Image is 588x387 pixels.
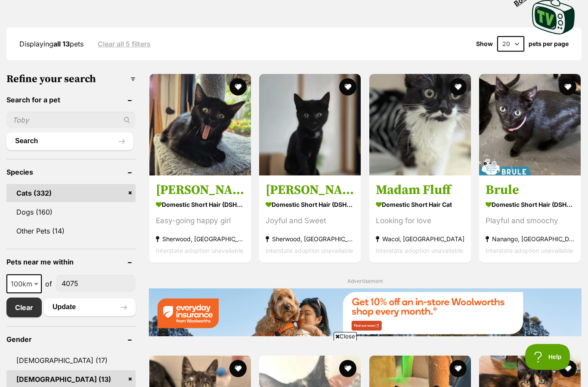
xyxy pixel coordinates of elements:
[6,73,136,85] h3: Refine your search
[149,175,251,262] a: [PERSON_NAME] Domestic Short Hair (DSH) Cat Easy-going happy girl Sherwood, [GEOGRAPHIC_DATA] Int...
[6,203,136,221] a: Dogs (160)
[479,74,581,175] img: Brule - Domestic Short Hair (DSH) Cat
[347,278,383,284] span: Advertisement
[6,258,136,266] header: Pets near me within
[6,335,136,343] header: Gender
[486,198,574,210] strong: Domestic Short Hair (DSH) Cat
[476,40,493,47] span: Show
[559,360,576,377] button: favourite
[369,74,471,175] img: Madam Fluff - Domestic Short Hair Cat
[156,215,244,226] div: Easy-going happy girl
[559,78,576,95] button: favourite
[449,360,467,377] button: favourite
[486,181,574,198] h3: Brule
[376,233,464,244] strong: Wacol, [GEOGRAPHIC_DATA]
[449,78,467,95] button: favourite
[376,181,464,198] h3: Madam Fluff
[98,40,151,48] a: Clear all 5 filters
[6,222,136,240] a: Other Pets (14)
[6,96,136,104] header: Search for a pet
[479,175,581,262] a: Brule Domestic Short Hair (DSH) Cat Playful and smoochy Nanango, [GEOGRAPHIC_DATA] Interstate ado...
[486,233,574,244] strong: Nanango, [GEOGRAPHIC_DATA]
[45,279,52,289] span: of
[340,78,357,95] button: favourite
[529,40,569,47] label: pets per page
[376,198,464,210] strong: Domestic Short Hair Cat
[6,184,136,202] a: Cats (332)
[149,288,582,338] a: Everyday Insurance promotional banner
[376,215,464,226] div: Looking for love
[266,181,354,198] h3: [PERSON_NAME]
[53,40,70,48] strong: all 13
[6,298,42,317] a: Clear
[266,246,353,254] span: Interstate adoption unavailable
[149,288,582,336] img: Everyday Insurance promotional banner
[156,246,243,254] span: Interstate adoption unavailable
[369,175,471,262] a: Madam Fluff Domestic Short Hair Cat Looking for love Wacol, [GEOGRAPHIC_DATA] Interstate adoption...
[156,198,244,210] strong: Domestic Short Hair (DSH) Cat
[6,132,133,150] button: Search
[44,298,136,316] button: Update
[259,74,361,175] img: Gracie - Domestic Short Hair (DSH) Cat
[229,78,247,95] button: favourite
[486,246,573,254] span: Interstate adoption unavailable
[266,215,354,226] div: Joyful and Sweet
[334,332,357,341] span: Close
[6,112,136,128] input: Toby
[6,168,136,176] header: Species
[56,275,136,292] input: postcode
[149,74,251,175] img: Polly - Domestic Short Hair (DSH) Cat
[486,215,574,226] div: Playful and smoochy
[266,233,354,244] strong: Sherwood, [GEOGRAPHIC_DATA]
[156,233,244,244] strong: Sherwood, [GEOGRAPHIC_DATA]
[376,246,463,254] span: Interstate adoption unavailable
[6,274,42,293] span: 100km
[6,351,136,369] a: [DEMOGRAPHIC_DATA] (17)
[259,175,361,262] a: [PERSON_NAME] Domestic Short Hair (DSH) Cat Joyful and Sweet Sherwood, [GEOGRAPHIC_DATA] Intersta...
[156,181,244,198] h3: [PERSON_NAME]
[137,344,451,383] iframe: Advertisement
[266,198,354,210] strong: Domestic Short Hair (DSH) Cat
[19,40,84,48] span: Displaying pets
[7,278,41,290] span: 100km
[525,344,571,370] iframe: Help Scout Beacon - Open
